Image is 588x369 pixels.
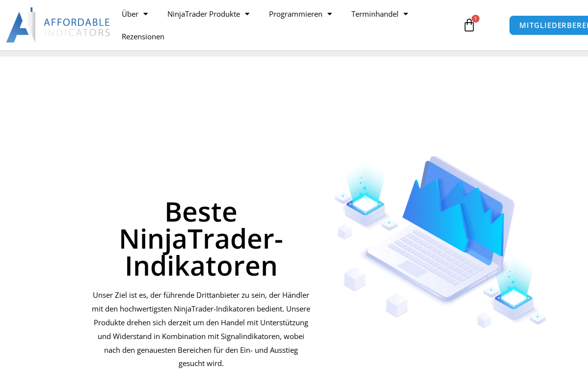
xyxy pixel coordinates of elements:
a: Programmieren [259,2,342,25]
a: 1 [448,11,491,39]
span: 1 [472,15,480,23]
h1: Beste NinjaTrader-Indikatoren [91,198,311,279]
a: NinjaTrader Produkte [158,2,259,25]
a: Über [112,2,158,25]
a: Terminhandel [342,2,418,25]
a: Rezensionen [112,25,174,48]
nav: Menü [112,2,459,48]
img: Indicators 1 | Affordable Indicators – NinjaTrader [334,156,548,328]
img: LogoAI | Affordable Indicators – NinjaTrader [6,7,111,43]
